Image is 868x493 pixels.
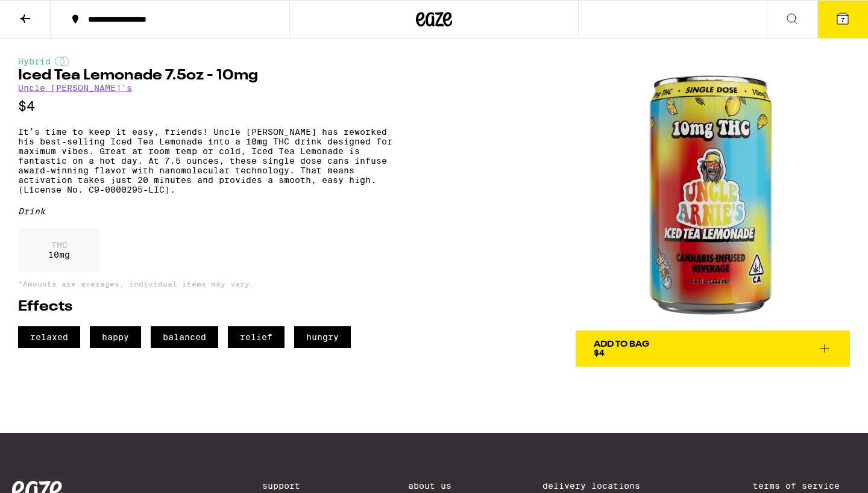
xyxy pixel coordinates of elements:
[262,481,316,491] a: Support
[753,481,856,491] a: Terms of Service
[48,240,70,250] p: THC
[18,99,392,114] p: $4
[18,57,392,66] div: Hybrid
[228,326,285,348] span: relief
[408,481,451,491] a: About Us
[55,57,69,66] img: hybridColor.svg
[18,300,392,314] h2: Effects
[151,326,218,348] span: balanced
[576,57,850,330] img: Uncle Arnie's - Iced Tea Lemonade 7.5oz - 10mg
[18,326,80,348] span: relaxed
[817,1,868,38] button: 7
[90,326,141,348] span: happy
[18,280,392,288] p: *Amounts are averages, individual items may vary.
[841,16,844,23] span: 7
[18,127,392,194] p: It’s time to keep it easy, friends! Uncle [PERSON_NAME] has reworked his best-selling Iced Tea Le...
[594,348,605,358] span: $4
[18,69,392,83] h1: Iced Tea Lemonade 7.5oz - 10mg
[18,83,132,93] a: Uncle [PERSON_NAME]'s
[294,326,351,348] span: hungry
[594,340,649,349] div: Add To Bag
[18,206,392,216] div: Drink
[576,330,850,367] button: Add To Bag$4
[542,481,662,491] a: Delivery Locations
[18,228,100,271] div: 10 mg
